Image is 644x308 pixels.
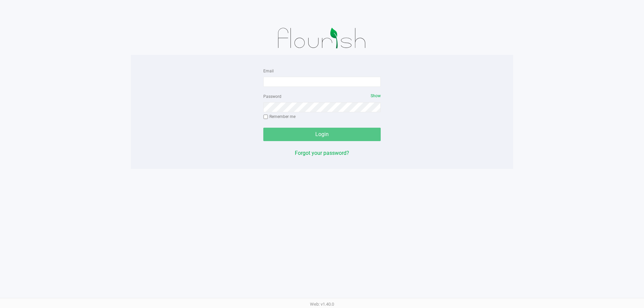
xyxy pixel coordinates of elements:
span: Show [371,94,381,98]
input: Remember me [263,115,268,119]
span: Web: v1.40.0 [310,302,334,307]
label: Password [263,94,281,100]
label: Remember me [263,114,296,120]
label: Email [263,68,274,74]
button: Forgot your password? [295,149,349,157]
